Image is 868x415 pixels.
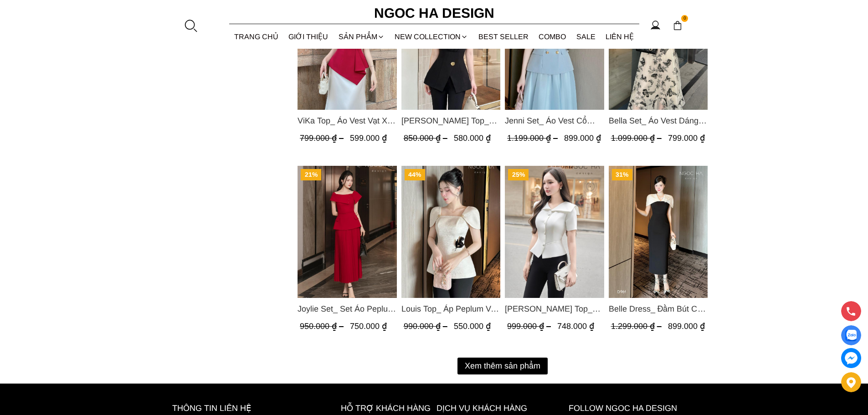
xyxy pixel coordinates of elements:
[673,20,683,31] img: img-CART-ICON-ksit0nf1
[505,114,604,127] span: Jenni Set_ Áo Vest Cổ Tròn Đính Cúc, Chân Váy Tơ Màu Xanh A1051+CV132
[507,133,560,143] span: 1.199.000 ₫
[453,322,490,331] span: 550.000 ₫
[608,302,708,315] a: Link to Belle Dress_ Đầm Bút Chì Đen Phối Choàng Vai May Ly Màu Trắng Kèm Hoa D961
[534,25,571,49] a: Combo
[668,133,704,143] span: 799.000 ₫
[569,402,696,415] h6: Follow ngoc ha Design
[608,302,708,315] span: Belle Dress_ Đầm Bút Chì Đen Phối Choàng Vai May Ly Màu Trắng Kèm Hoa D961
[229,25,284,49] a: TRANG CHỦ
[300,322,346,331] span: 950.000 ₫
[401,166,500,298] a: Product image - Louis Top_ Áp Peplum Vai Chờm Cài Hoa Đen A937
[401,114,500,127] a: Link to Jenny Top_ Áo Mix Tơ Thân Bổ Mảnh Vạt Chéo Màu Đen A1057
[298,114,397,127] a: Link to ViKa Top_ Áo Vest Vạt Xếp Chéo màu Đỏ A1053
[403,133,449,143] span: 850.000 ₫
[571,25,601,49] a: SALE
[608,166,708,298] img: Belle Dress_ Đầm Bút Chì Đen Phối Choàng Vai May Ly Màu Trắng Kèm Hoa D961
[298,166,397,298] a: Product image - Joylie Set_ Set Áo Peplum Vai Lệch, Chân Váy Dập Ly Màu Đỏ A956, CV120
[608,166,708,298] a: Product image - Belle Dress_ Đầm Bút Chì Đen Phối Choàng Vai May Ly Màu Trắng Kèm Hoa D961
[453,133,490,143] span: 580.000 ₫
[172,402,320,415] h6: thông tin liên hệ
[341,402,432,415] h6: hỗ trợ khách hàng
[457,358,548,374] button: Xem thêm sản phẩm
[505,114,604,127] a: Link to Jenni Set_ Áo Vest Cổ Tròn Đính Cúc, Chân Váy Tơ Màu Xanh A1051+CV132
[298,114,397,127] span: ViKa Top_ Áo Vest Vạt Xếp Chéo màu Đỏ A1053
[611,322,663,331] span: 1.299.000 ₫
[608,114,708,127] span: Bella Set_ Áo Vest Dáng Lửng Cúc Đồng, Chân Váy Họa Tiết Bướm A990+CV121
[505,166,604,298] img: Fiona Top_ Áo Vest Cách Điệu Cổ Ngang Vạt Chéo Tay Cộc Màu Trắng A936
[668,322,704,331] span: 899.000 ₫
[298,302,397,315] a: Link to Joylie Set_ Set Áo Peplum Vai Lệch, Chân Váy Dập Ly Màu Đỏ A956, CV120
[403,322,449,331] span: 990.000 ₫
[350,133,387,143] span: 599.000 ₫
[390,25,473,49] a: NEW COLLECTION
[505,302,604,315] a: Link to Fiona Top_ Áo Vest Cách Điệu Cổ Ngang Vạt Chéo Tay Cộc Màu Trắng A936
[557,322,594,331] span: 748.000 ₫
[473,25,534,49] a: BEST SELLER
[681,15,688,22] span: 0
[841,325,861,345] a: Display image
[401,302,500,315] a: Link to Louis Top_ Áp Peplum Vai Chờm Cài Hoa Đen A937
[611,133,663,143] span: 1.099.000 ₫
[564,133,601,143] span: 899.000 ₫
[283,25,334,49] a: GIỚI THIỆU
[334,25,390,49] div: SẢN PHẨM
[608,114,708,127] a: Link to Bella Set_ Áo Vest Dáng Lửng Cúc Đồng, Chân Váy Họa Tiết Bướm A990+CV121
[601,25,639,49] a: LIÊN HỆ
[401,166,500,298] img: Louis Top_ Áp Peplum Vai Chờm Cài Hoa Đen A937
[366,2,503,24] a: Ngoc Ha Design
[401,302,500,315] span: Louis Top_ Áp Peplum Vai Chờm Cài Hoa Đen A937
[505,302,604,315] span: [PERSON_NAME] Top_ Áo Vest Cách Điệu Cổ Ngang Vạt Chéo Tay Cộc Màu Trắng A936
[507,322,553,331] span: 999.000 ₫
[437,402,564,415] h6: Dịch vụ khách hàng
[505,166,604,298] a: Product image - Fiona Top_ Áo Vest Cách Điệu Cổ Ngang Vạt Chéo Tay Cộc Màu Trắng A936
[401,114,500,127] span: [PERSON_NAME] Top_ Áo Mix Tơ Thân Bổ Mảnh Vạt Chéo Màu Đen A1057
[841,348,861,368] a: messenger
[298,302,397,315] span: Joylie Set_ Set Áo Peplum Vai Lệch, Chân Váy Dập Ly Màu Đỏ A956, CV120
[298,166,397,298] img: Joylie Set_ Set Áo Peplum Vai Lệch, Chân Váy Dập Ly Màu Đỏ A956, CV120
[300,133,346,143] span: 799.000 ₫
[845,330,857,341] img: Display image
[350,322,387,331] span: 750.000 ₫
